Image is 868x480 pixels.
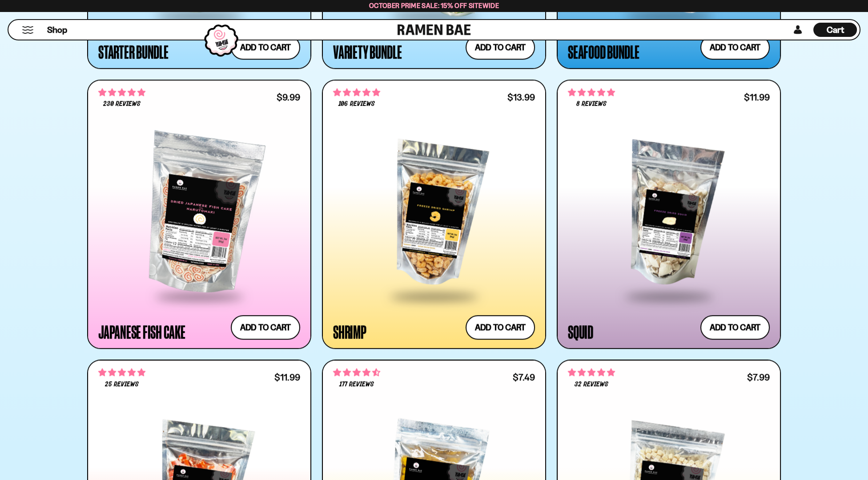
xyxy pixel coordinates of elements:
[22,26,34,34] button: Mobile Menu Trigger
[322,80,546,349] a: 4.91 stars 106 reviews $13.99 Shrimp Add to cart
[466,315,535,340] button: Add to cart
[98,44,169,60] div: Starter Bundle
[333,87,380,98] span: 4.91 stars
[277,93,300,101] div: $9.99
[369,1,499,10] span: October Prime Sale: 15% off Sitewide
[98,324,185,340] div: Japanese Fish Cake
[98,87,145,98] span: 4.77 stars
[274,373,300,381] div: $11.99
[333,324,366,340] div: Shrimp
[105,381,139,388] span: 25 reviews
[47,24,67,36] span: Shop
[568,44,639,60] div: Seafood Bundle
[98,367,145,378] span: 4.88 stars
[557,80,781,349] a: 4.75 stars 8 reviews $11.99 Squid Add to cart
[338,100,374,108] span: 106 reviews
[568,87,615,98] span: 4.75 stars
[813,20,857,40] div: Cart
[333,44,402,60] div: Variety Bundle
[700,315,770,340] button: Add to cart
[231,315,300,340] button: Add to cart
[87,80,311,349] a: 4.77 stars 230 reviews $9.99 Japanese Fish Cake Add to cart
[747,373,770,381] div: $7.99
[507,93,535,101] div: $13.99
[47,23,67,37] a: Shop
[568,367,615,378] span: 4.78 stars
[568,324,593,340] div: Squid
[576,100,607,108] span: 8 reviews
[333,367,380,378] span: 4.71 stars
[744,93,770,101] div: $11.99
[827,24,844,35] span: Cart
[339,381,374,388] span: 177 reviews
[103,100,141,108] span: 230 reviews
[575,381,608,388] span: 32 reviews
[513,373,535,381] div: $7.49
